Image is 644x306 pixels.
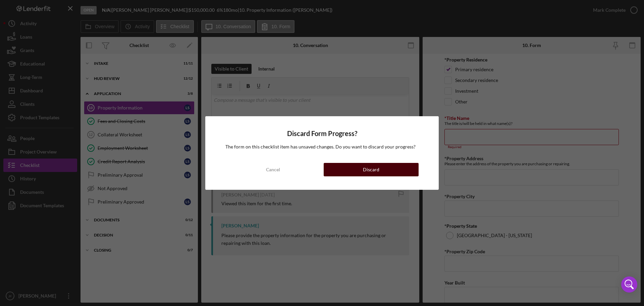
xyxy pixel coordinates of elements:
[363,163,379,176] div: Discard
[621,276,637,293] div: Open Intercom Messenger
[225,163,320,176] button: Cancel
[225,144,416,149] span: The form on this checklist item has unsaved changes. Do you want to discard your progress?
[225,130,419,137] h4: Discard Form Progress?
[324,163,419,176] button: Discard
[266,163,280,176] div: Cancel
